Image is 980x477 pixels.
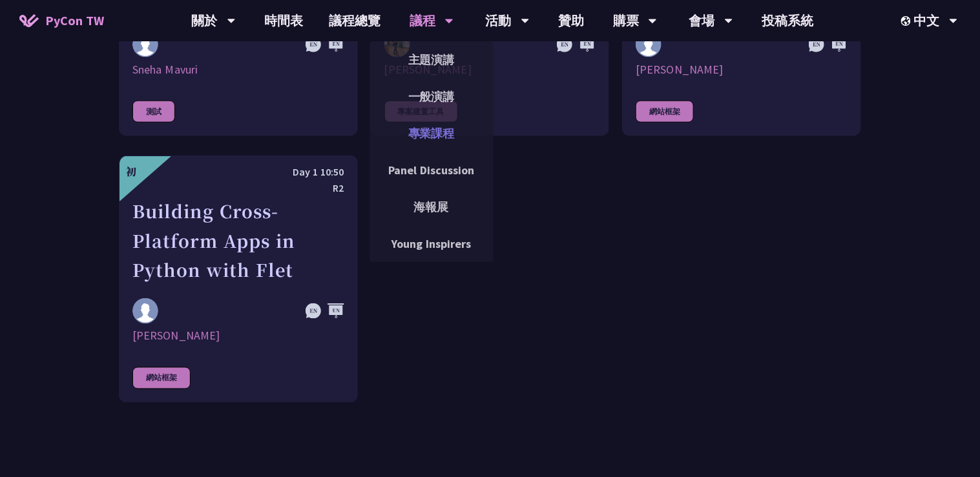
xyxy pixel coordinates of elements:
[132,32,158,57] img: Sneha Mavuri
[370,228,494,259] a: Young Inspirers
[132,180,344,196] div: R2
[119,156,358,403] a: 初 Day 1 10:50 R2 Building Cross-Platform Apps in Python with Flet Cyrus Mante [PERSON_NAME] 網站框架
[45,11,104,30] span: PyCon TW
[132,298,158,324] img: Cyrus Mante
[132,101,175,123] div: 測試
[132,164,344,180] div: Day 1 10:50
[901,16,914,26] img: Locale Icon
[6,5,117,37] a: PyCon TW
[636,62,848,77] div: [PERSON_NAME]
[636,101,694,123] div: 網站框架
[132,196,344,285] div: Building Cross-Platform Apps in Python with Flet
[370,155,494,185] a: Panel Discussion
[132,329,344,344] div: [PERSON_NAME]
[370,45,494,75] a: 主題演講
[370,192,494,222] a: 海報展
[132,367,191,389] div: 網站框架
[370,81,494,112] a: 一般演講
[19,14,39,27] img: Home icon of PyCon TW 2025
[370,118,494,148] a: 專業課程
[636,32,662,57] img: Daniel Gau
[132,62,344,77] div: Sneha Mavuri
[126,164,136,179] div: 初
